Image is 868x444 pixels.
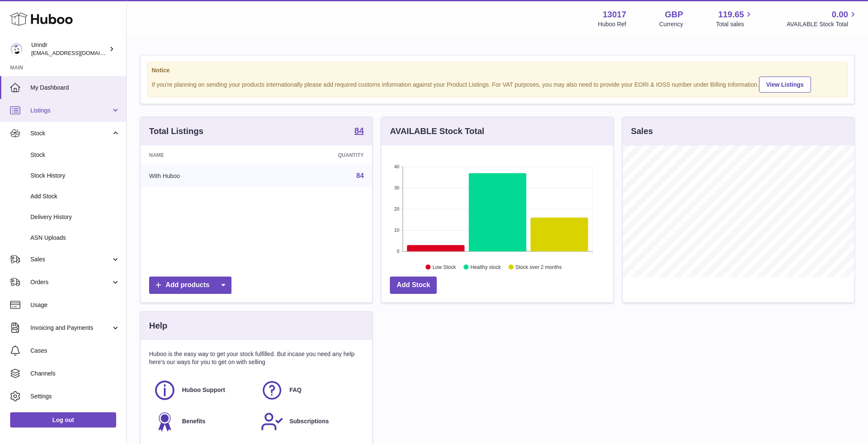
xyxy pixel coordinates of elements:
[141,145,263,165] th: Name
[30,370,120,378] span: Channels
[598,20,626,28] div: Huboo Ref
[30,107,111,115] span: Listings
[153,379,252,402] a: Huboo Support
[786,9,858,28] a: 0.00 AVAILABLE Stock Total
[30,192,120,200] span: Add Stock
[152,75,843,93] div: If you're planning on sending your products internationally please add required customs informati...
[354,126,364,135] strong: 84
[395,206,400,211] text: 20
[153,410,252,433] a: Benefits
[149,126,204,137] h3: Total Listings
[786,20,858,28] span: AVAILABLE Stock Total
[263,145,372,165] th: Quantity
[397,249,400,254] text: 0
[665,9,683,20] strong: GBP
[832,9,848,20] span: 0.00
[30,278,111,286] span: Orders
[718,9,744,20] span: 119.65
[30,255,111,263] span: Sales
[30,151,120,159] span: Stock
[471,264,501,270] text: Healthy stock
[395,227,400,233] text: 10
[141,165,263,187] td: With Huboo
[149,277,231,294] a: Add products
[30,392,120,400] span: Settings
[10,412,116,428] a: Log out
[261,410,359,433] a: Subscriptions
[30,301,120,309] span: Usage
[516,264,562,270] text: Stock over 2 months
[182,386,225,394] span: Huboo Support
[31,49,124,56] span: [EMAIL_ADDRESS][DOMAIN_NAME]
[390,277,437,294] a: Add Stock
[31,41,107,57] div: Unndr
[390,126,484,137] h3: AVAILABLE Stock Total
[631,126,653,137] h3: Sales
[30,172,120,180] span: Stock History
[149,350,364,366] p: Huboo is the easy way to get your stock fulfilled. But incase you need any help here's our ways f...
[30,324,111,332] span: Invoicing and Payments
[289,417,329,425] span: Subscriptions
[356,172,364,179] a: 84
[152,66,843,74] strong: Notice
[149,320,167,332] h3: Help
[182,417,205,425] span: Benefits
[30,129,111,137] span: Stock
[30,347,120,355] span: Cases
[354,126,364,137] a: 84
[30,84,120,92] span: My Dashboard
[395,164,400,169] text: 40
[30,213,120,221] span: Delivery History
[433,264,456,270] text: Low Stock
[30,234,120,242] span: ASN Uploads
[603,9,626,20] strong: 13017
[716,20,754,28] span: Total sales
[261,379,359,402] a: FAQ
[659,20,683,28] div: Currency
[395,185,400,190] text: 30
[289,386,302,394] span: FAQ
[759,77,811,93] a: View Listings
[716,9,754,28] a: 119.65 Total sales
[10,43,23,55] img: sofiapanwar@gmail.com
